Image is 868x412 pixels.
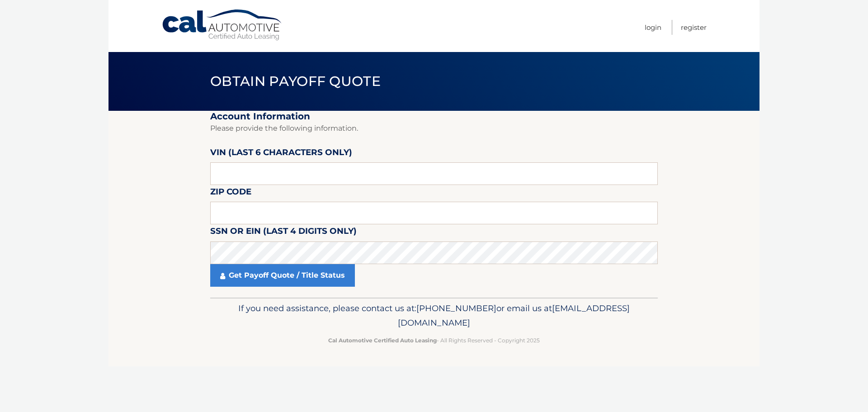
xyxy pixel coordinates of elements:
a: Get Payoff Quote / Title Status [210,264,355,287]
span: [PHONE_NUMBER] [416,303,496,313]
p: If you need assistance, please contact us at: or email us at [216,301,652,330]
label: SSN or EIN (last 4 digits only) [210,224,357,241]
p: - All Rights Reserved - Copyright 2025 [216,336,652,345]
a: Cal Automotive [161,9,283,41]
label: VIN (last 6 characters only) [210,146,352,162]
a: Login [645,20,661,35]
p: Please provide the following information. [210,122,658,135]
label: Zip Code [210,185,251,202]
strong: Cal Automotive Certified Auto Leasing [328,337,437,344]
h2: Account Information [210,111,658,122]
span: Obtain Payoff Quote [210,73,381,90]
a: Register [681,20,707,35]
